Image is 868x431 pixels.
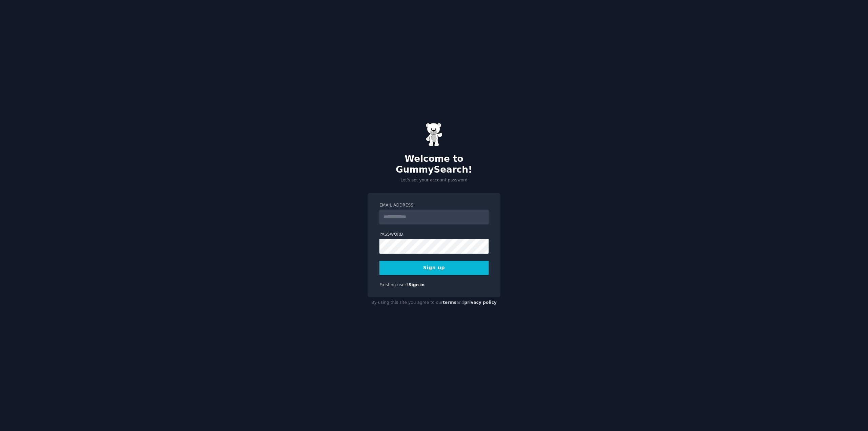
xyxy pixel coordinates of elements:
h2: Welcome to GummySearch! [368,154,500,175]
img: Gummy Bear [426,123,442,146]
label: Email Address [379,202,489,209]
a: terms [443,300,456,305]
p: Let's set your account password [368,177,500,183]
button: Sign up [379,261,489,275]
span: Existing user? [379,282,409,287]
a: Sign in [409,282,425,287]
a: privacy policy [464,300,497,305]
div: By using this site you agree to our and [368,297,500,308]
label: Password [379,232,489,238]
